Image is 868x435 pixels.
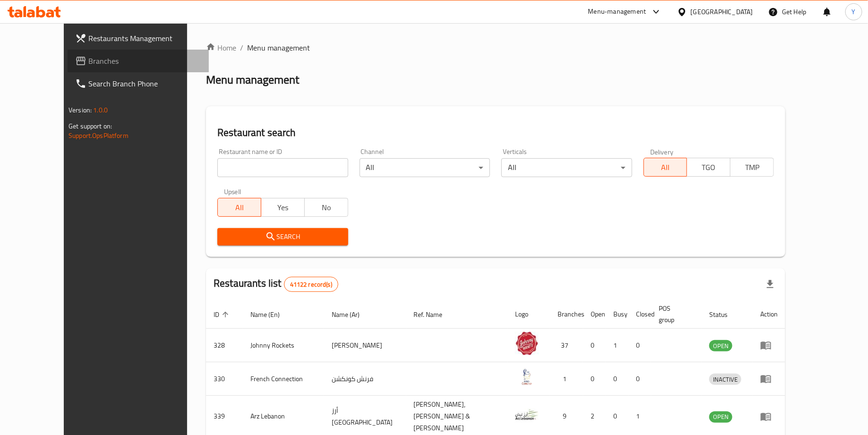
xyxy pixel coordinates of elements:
[217,228,348,246] button: Search
[515,365,539,389] img: French Connection
[606,362,628,396] td: 0
[730,158,774,177] button: TMP
[709,341,732,351] span: OPEN
[247,42,310,53] span: Menu management
[284,277,338,292] div: Total records count
[304,198,348,217] button: No
[515,403,539,426] img: Arz Lebanon
[324,329,406,362] td: [PERSON_NAME]
[206,362,243,396] td: 330
[360,158,490,177] div: All
[734,161,770,174] span: TMP
[88,33,201,44] span: Restaurants Management
[650,148,674,155] label: Delivery
[206,72,299,87] h2: Menu management
[243,362,324,396] td: French Connection
[760,340,778,351] div: Menu
[206,42,236,53] a: Home
[250,309,292,320] span: Name (En)
[243,329,324,362] td: Johnny Rockets
[550,300,583,329] th: Branches
[240,42,243,53] li: /
[88,55,201,67] span: Branches
[414,309,455,320] span: Ref. Name
[324,362,406,396] td: فرنش كونكشن
[691,161,727,174] span: TGO
[606,300,628,329] th: Busy
[224,188,241,195] label: Upsell
[284,280,338,289] span: 41122 record(s)
[709,309,740,320] span: Status
[501,158,632,177] div: All
[309,201,344,214] span: No
[93,104,108,116] span: 1.0.0
[217,158,348,177] input: Search for restaurant name or ID..
[69,104,92,116] span: Version:
[69,129,129,142] a: Support.OpsPlatform
[550,329,583,362] td: 37
[265,201,301,214] span: Yes
[225,231,340,243] span: Search
[261,198,305,217] button: Yes
[659,303,690,325] span: POS group
[709,411,732,422] span: OPEN
[68,72,209,95] a: Search Branch Phone
[515,332,539,355] img: Johnny Rockets
[583,329,606,362] td: 0
[507,300,550,329] th: Logo
[760,373,778,384] div: Menu
[687,158,730,177] button: TGO
[214,309,232,320] span: ID
[760,411,778,422] div: Menu
[217,198,261,217] button: All
[332,309,372,320] span: Name (Ar)
[583,300,606,329] th: Open
[606,329,628,362] td: 1
[691,7,753,17] div: [GEOGRAPHIC_DATA]
[217,126,774,140] h2: Restaurant search
[550,362,583,396] td: 1
[709,340,732,351] div: OPEN
[644,158,688,177] button: All
[648,161,684,174] span: All
[88,78,201,89] span: Search Branch Phone
[214,276,338,292] h2: Restaurants list
[206,42,785,53] nav: breadcrumb
[852,7,856,17] span: Y
[628,362,651,396] td: 0
[753,300,785,329] th: Action
[628,300,651,329] th: Closed
[628,329,651,362] td: 0
[206,329,243,362] td: 328
[68,27,209,50] a: Restaurants Management
[583,362,606,396] td: 0
[69,120,112,132] span: Get support on:
[759,273,782,296] div: Export file
[222,201,258,214] span: All
[709,374,741,385] span: INACTIVE
[68,50,209,72] a: Branches
[588,6,646,17] div: Menu-management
